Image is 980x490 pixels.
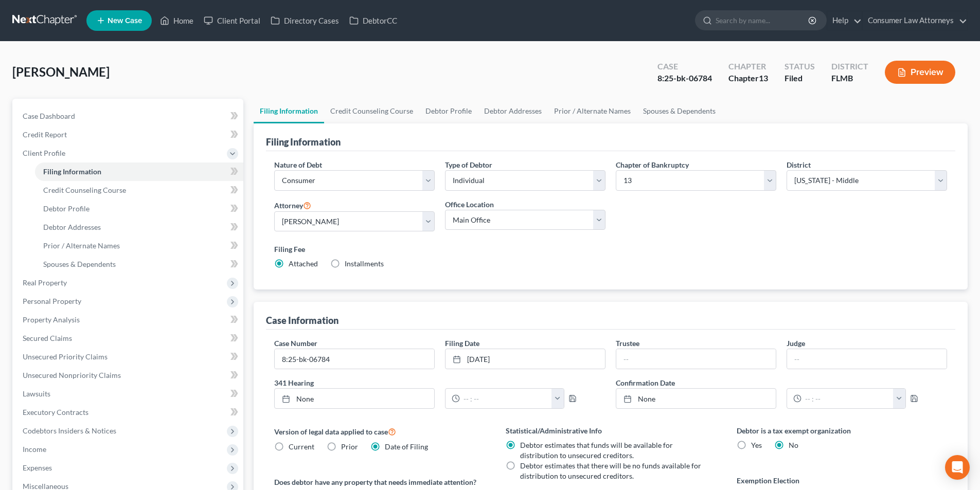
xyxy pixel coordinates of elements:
label: Nature of Debt [274,159,322,170]
label: Attorney [274,199,311,211]
a: Credit Counseling Course [324,99,419,123]
label: Debtor is a tax exempt organization [737,425,947,436]
a: Directory Cases [265,11,344,30]
span: Prior / Alternate Names [43,241,120,250]
a: Secured Claims [14,329,243,348]
span: Debtor estimates that there will be no funds available for distribution to unsecured creditors. [520,461,701,480]
a: Filing Information [254,99,324,123]
a: Credit Report [14,125,243,144]
button: Preview [885,61,955,84]
a: Debtor Addresses [35,218,243,237]
a: Prior / Alternate Names [548,99,637,123]
a: Case Dashboard [14,107,243,125]
div: Filed [785,72,815,84]
span: Secured Claims [23,334,72,342]
label: Confirmation Date [611,377,952,388]
a: Credit Counseling Course [35,181,243,199]
span: Date of Filing [385,442,428,451]
a: Unsecured Priority Claims [14,348,243,366]
span: Current [289,442,314,451]
div: FLMB [831,72,868,84]
div: Filing Information [266,136,341,148]
a: Home [155,11,199,30]
label: Case Number [274,338,317,349]
span: Prior [341,442,358,451]
span: Credit Counseling Course [43,186,126,194]
label: Chapter of Bankruptcy [616,159,689,170]
label: Does debtor have any property that needs immediate attention? [274,477,485,487]
a: Debtor Profile [35,199,243,218]
span: Installments [345,259,384,268]
div: Chapter [728,61,768,72]
input: Enter case number... [275,349,434,369]
label: 341 Hearing [269,377,611,388]
div: Status [785,61,815,72]
span: New Case [108,17,142,25]
div: Case [657,61,712,72]
a: Spouses & Dependents [35,255,243,274]
span: Personal Property [23,297,81,305]
span: [PERSON_NAME] [12,64,110,79]
span: No [789,441,798,449]
span: Income [23,445,46,453]
input: -- [787,349,947,369]
span: Debtor Addresses [43,223,101,231]
span: 13 [759,73,768,83]
a: DebtorCC [344,11,402,30]
input: -- : -- [460,389,552,408]
a: Spouses & Dependents [637,99,722,123]
span: Executory Contracts [23,408,88,416]
label: Trustee [616,338,639,349]
span: Case Dashboard [23,112,75,120]
span: Spouses & Dependents [43,260,116,268]
label: Type of Debtor [445,159,492,170]
span: Lawsuits [23,389,50,398]
a: Prior / Alternate Names [35,237,243,255]
a: Executory Contracts [14,403,243,422]
label: Judge [787,338,805,349]
span: Unsecured Nonpriority Claims [23,371,121,379]
div: Chapter [728,72,768,84]
label: District [787,159,811,170]
span: Debtor estimates that funds will be available for distribution to unsecured creditors. [520,441,673,460]
label: Version of legal data applied to case [274,425,485,438]
span: Yes [751,441,762,449]
div: Open Intercom Messenger [945,455,970,480]
a: Debtor Profile [419,99,478,123]
a: Client Portal [199,11,265,30]
span: Real Property [23,278,67,287]
span: Attached [289,259,318,268]
div: Case Information [266,314,338,326]
a: Lawsuits [14,385,243,403]
label: Filing Date [445,338,479,349]
span: Debtor Profile [43,204,90,213]
span: Client Profile [23,149,65,157]
span: Codebtors Insiders & Notices [23,426,116,435]
div: District [831,61,868,72]
span: Expenses [23,463,52,472]
input: Search by name... [716,11,810,30]
label: Filing Fee [274,244,947,255]
span: Property Analysis [23,315,80,324]
span: Unsecured Priority Claims [23,352,108,361]
input: -- [616,349,776,369]
a: Help [827,11,862,30]
a: Consumer Law Attorneys [863,11,967,30]
a: Filing Information [35,162,243,181]
label: Exemption Election [737,475,947,486]
label: Office Location [445,199,494,210]
a: Debtor Addresses [478,99,548,123]
div: 8:25-bk-06784 [657,72,712,84]
input: -- : -- [801,389,894,408]
span: Filing Information [43,167,101,176]
a: Property Analysis [14,311,243,329]
label: Statistical/Administrative Info [506,425,716,436]
span: Credit Report [23,130,67,139]
a: None [616,389,776,408]
a: [DATE] [446,349,605,369]
a: None [275,389,434,408]
a: Unsecured Nonpriority Claims [14,366,243,385]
